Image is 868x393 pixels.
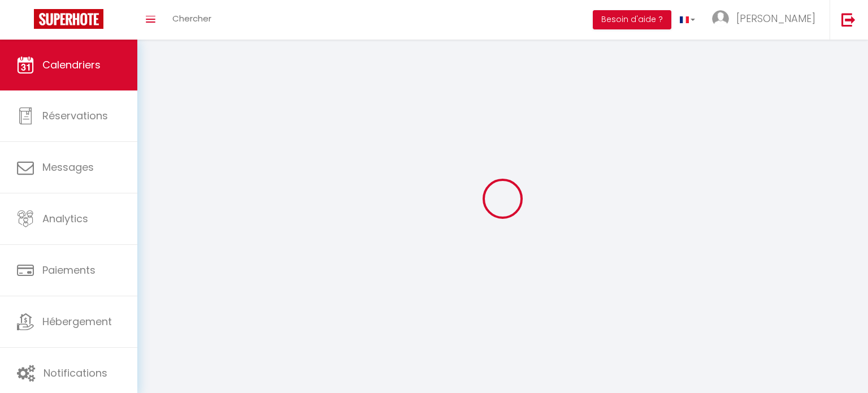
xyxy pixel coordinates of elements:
[736,11,815,25] span: [PERSON_NAME]
[42,58,101,72] span: Calendriers
[42,160,94,174] span: Messages
[841,12,856,27] img: logout
[42,263,96,277] span: Paiements
[42,109,108,123] span: Réservations
[34,9,103,29] img: Super Booking
[172,12,211,24] span: Chercher
[44,366,107,380] span: Notifications
[712,10,729,27] img: ...
[42,211,88,226] span: Analytics
[593,10,671,29] button: Besoin d'aide ?
[42,314,112,329] span: Hébergement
